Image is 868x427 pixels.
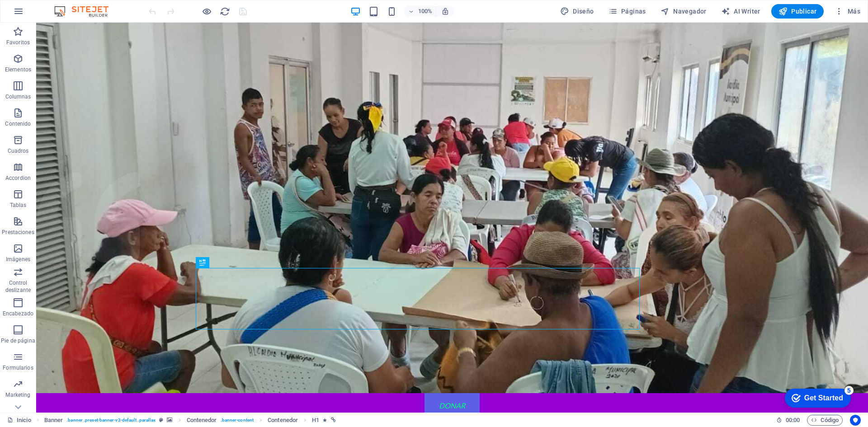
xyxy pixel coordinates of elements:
[3,310,33,317] p: Encabezado
[219,6,230,17] button: reload
[5,93,31,100] p: Columnas
[187,415,217,426] span: Haz clic para seleccionar y doble clic para editar
[67,2,76,11] div: 5
[44,415,63,426] span: Haz clic para seleccionar y doble clic para editar
[557,4,598,19] button: Diseño
[5,66,31,73] p: Elementos
[10,202,27,209] p: Tablas
[609,7,646,16] span: Páginas
[2,229,34,236] p: Prestaciones
[850,415,861,426] button: Usercentrics
[831,4,864,19] button: Más
[3,364,33,371] p: Formularios
[167,418,172,422] i: Este elemento contiene un fondo
[312,415,319,426] span: Haz clic para seleccionar y doble clic para editar
[7,415,31,426] a: Haz clic para cancelar la selección y doble clic para abrir páginas
[268,415,298,426] span: Haz clic para seleccionar y doble clic para editar
[717,4,764,19] button: AI Writer
[786,415,800,426] span: 00 00
[771,4,824,19] button: Publicar
[5,391,30,399] p: Marketing
[331,418,336,422] i: Este elemento está vinculado
[201,6,212,17] button: Haz clic para salir del modo de previsualización y seguir editando
[5,120,31,127] p: Contenido
[1,337,35,344] p: Pie de página
[404,6,436,17] button: 100%
[721,7,760,16] span: AI Writer
[560,7,594,16] span: Diseño
[835,7,860,16] span: Más
[557,4,598,19] div: Diseño (Ctrl+Alt+Y)
[605,4,650,19] button: Páginas
[323,418,327,422] i: El elemento contiene una animación
[6,39,30,46] p: Favoritos
[159,418,163,422] i: Este elemento es un preajuste personalizable
[6,256,30,263] p: Imágenes
[418,6,432,17] h6: 100%
[778,7,817,16] span: Publicar
[27,10,66,18] div: Get Started
[776,415,800,426] h6: Tiempo de la sesión
[441,7,449,15] i: Al redimensionar, ajustar el nivel de zoom automáticamente para ajustarse al dispositivo elegido.
[66,415,156,426] span: . banner .preset-banner-v3-default .parallax
[660,7,707,16] span: Navegador
[5,174,31,182] p: Accordion
[807,415,843,426] button: Código
[811,415,839,426] span: Código
[792,417,793,423] span: :
[221,415,254,426] span: . banner-content
[220,6,230,17] i: Volver a cargar página
[8,147,29,155] p: Cuadros
[44,415,336,426] nav: breadcrumb
[52,6,120,17] img: Editor Logo
[7,5,73,23] div: Get Started 5 items remaining, 0% complete
[657,4,710,19] button: Navegador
